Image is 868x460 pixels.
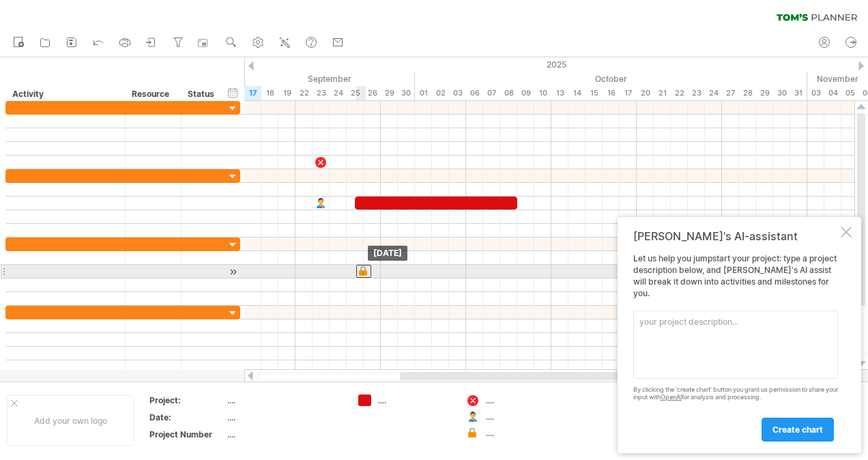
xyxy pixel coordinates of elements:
span: create chart [772,425,823,435]
div: Monday, 13 October 2025 [551,86,568,100]
div: Thursday, 23 October 2025 [688,86,705,100]
div: Add your own logo [7,395,134,446]
div: Wednesday, 15 October 2025 [585,86,603,100]
div: Tuesday, 30 September 2025 [398,86,415,100]
div: October 2025 [415,72,807,86]
div: .... [378,394,452,406]
div: [DATE] [368,246,407,261]
div: Thursday, 30 October 2025 [773,86,790,100]
div: Wednesday, 5 November 2025 [841,86,858,100]
div: Tuesday, 21 October 2025 [654,86,671,100]
a: OpenAI [661,393,682,401]
div: Friday, 26 September 2025 [364,86,381,100]
div: Activity [12,87,117,101]
div: Monday, 3 November 2025 [807,86,824,100]
div: .... [486,411,560,422]
div: Project: [149,394,225,406]
div: .... [227,429,342,440]
div: Wednesday, 1 October 2025 [415,86,432,100]
div: Project Number [149,429,225,440]
div: Friday, 19 September 2025 [278,86,295,100]
div: .... [227,394,342,406]
div: Wednesday, 29 October 2025 [756,86,773,100]
div: Let us help you jumpstart your project: type a project description below, and [PERSON_NAME]'s AI ... [633,253,838,441]
div: Thursday, 2 October 2025 [432,86,449,100]
div: Resource [132,87,173,101]
div: .... [486,394,560,406]
div: Monday, 27 October 2025 [722,86,739,100]
div: Thursday, 16 October 2025 [603,86,620,100]
div: Thursday, 18 September 2025 [261,86,278,100]
div: Tuesday, 7 October 2025 [483,86,500,100]
div: Friday, 10 October 2025 [534,86,551,100]
div: .... [227,412,342,423]
div: Tuesday, 14 October 2025 [568,86,585,100]
div: Monday, 29 September 2025 [381,86,398,100]
div: Thursday, 9 October 2025 [517,86,534,100]
div: Wednesday, 8 October 2025 [500,86,517,100]
div: By clicking the 'create chart' button you grant us permission to share your input with for analys... [633,386,838,401]
div: Friday, 3 October 2025 [449,86,466,100]
div: Friday, 24 October 2025 [705,86,722,100]
div: Friday, 17 October 2025 [620,86,637,100]
a: create chart [762,418,834,442]
div: Tuesday, 28 October 2025 [739,86,756,100]
div: .... [486,427,560,439]
div: Wednesday, 22 October 2025 [671,86,688,100]
div: Friday, 31 October 2025 [790,86,807,100]
div: Tuesday, 4 November 2025 [824,86,841,100]
div: Monday, 22 September 2025 [295,86,313,100]
div: Thursday, 25 September 2025 [347,86,364,100]
div: scroll to activity [227,265,240,279]
div: Wednesday, 24 September 2025 [330,86,347,100]
div: [PERSON_NAME]'s AI-assistant [633,229,838,243]
div: Date: [149,412,225,423]
div: Wednesday, 17 September 2025 [244,86,261,100]
div: Monday, 6 October 2025 [466,86,483,100]
div: Tuesday, 23 September 2025 [313,86,330,100]
div: Status [188,87,218,101]
div: Monday, 20 October 2025 [637,86,654,100]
